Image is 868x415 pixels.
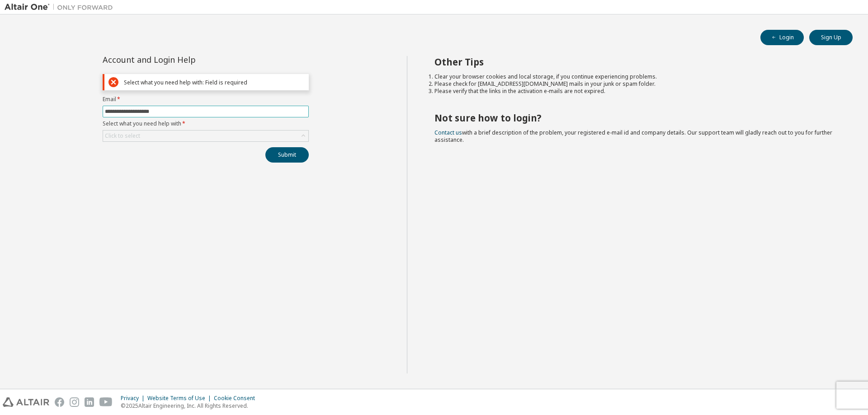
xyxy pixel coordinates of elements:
[434,112,837,124] h2: Not sure how to login?
[5,3,118,12] img: Altair One
[103,56,268,63] div: Account and Login Help
[85,397,94,407] img: linkedin.svg
[103,120,309,127] label: Select what you need help with
[3,397,49,407] img: altair_logo.svg
[105,132,140,140] div: Click to select
[809,30,853,45] button: Sign Up
[434,129,462,136] a: Contact us
[103,96,309,103] label: Email
[147,395,214,402] div: Website Terms of Use
[265,147,309,163] button: Submit
[99,397,113,407] img: youtube.svg
[103,131,308,141] div: Click to select
[434,56,837,68] h2: Other Tips
[434,73,837,80] li: Clear your browser cookies and local storage, if you continue experiencing problems.
[121,395,147,402] div: Privacy
[434,129,832,144] span: with a brief description of the problem, your registered e-mail id and company details. Our suppo...
[434,80,837,88] li: Please check for [EMAIL_ADDRESS][DOMAIN_NAME] mails in your junk or spam folder.
[434,88,837,95] li: Please verify that the links in the activation e-mails are not expired.
[124,79,305,86] div: Select what you need help with: Field is required
[55,397,64,407] img: facebook.svg
[121,402,260,410] p: © 2025 Altair Engineering, Inc. All Rights Reserved.
[760,30,804,45] button: Login
[70,397,79,407] img: instagram.svg
[214,395,260,402] div: Cookie Consent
